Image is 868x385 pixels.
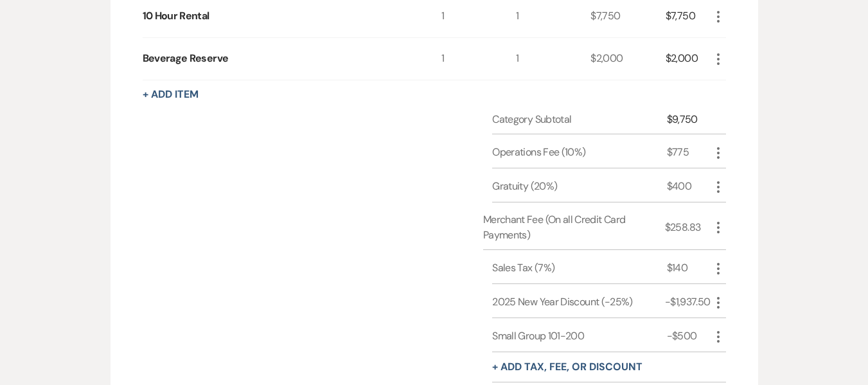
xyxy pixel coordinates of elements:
div: $2,000 [590,38,665,80]
div: $258.83 [665,220,711,235]
div: -$500 [667,328,711,344]
div: Operations Fee (10%) [492,145,666,160]
div: $9,750 [667,112,711,127]
button: + Add Item [143,89,199,100]
div: $140 [667,260,711,276]
div: $2,000 [666,38,711,80]
div: $775 [667,145,711,160]
div: 1 [516,38,590,80]
div: Beverage Reserve [143,51,229,66]
div: 1 [441,38,516,80]
div: $400 [667,179,711,194]
div: -$1,937.50 [665,294,711,310]
div: Gratuity (20%) [492,179,666,194]
div: 2025 New Year Discount (-25%) [492,294,665,310]
div: Sales Tax (7%) [492,260,666,276]
button: + Add tax, fee, or discount [492,362,642,372]
div: Small Group 101-200 [492,328,666,344]
div: Merchant Fee (On all Credit Card Payments) [483,212,665,243]
div: 10 Hour Rental [143,8,209,24]
div: Category Subtotal [492,112,666,127]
